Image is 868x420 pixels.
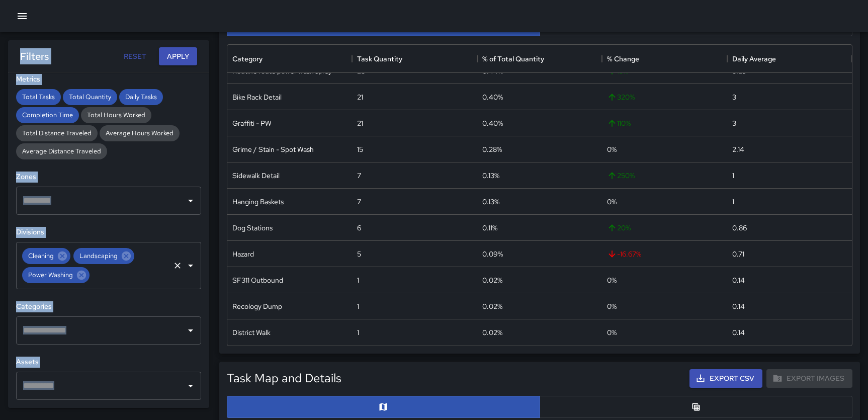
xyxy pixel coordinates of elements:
[232,45,263,73] div: Category
[732,171,734,181] div: 1
[732,223,747,233] div: 0.86
[16,125,98,141] div: Total Distance Traveled
[16,107,79,123] div: Completion Time
[16,129,98,137] span: Total Distance Traveled
[732,45,776,73] div: Daily Average
[16,111,79,119] span: Completion Time
[16,172,201,183] h6: Zones
[227,370,341,386] h5: Task Map and Details
[732,327,745,338] div: 0.14
[184,323,198,338] button: Open
[607,327,617,338] span: 0 %
[691,402,701,412] svg: Table
[732,118,736,128] div: 3
[22,269,79,281] span: Power Washing
[607,223,631,233] span: 20 %
[357,275,359,285] div: 1
[357,249,361,259] div: 5
[727,45,852,73] div: Daily Average
[357,197,361,207] div: 7
[63,89,117,105] div: Total Quantity
[16,93,61,101] span: Total Tasks
[607,197,617,207] span: 0 %
[477,45,602,73] div: % of Total Quantity
[482,275,502,285] div: 0.02%
[170,259,185,273] button: Clear
[184,194,198,208] button: Open
[63,93,117,101] span: Total Quantity
[732,275,745,285] div: 0.14
[732,301,745,311] div: 0.14
[73,248,134,264] div: Landscaping
[16,227,201,238] h6: Divisions
[607,118,631,128] span: 110 %
[184,379,198,393] button: Open
[482,45,544,73] div: % of Total Quantity
[378,402,388,412] svg: Map
[22,250,60,262] span: Cleaning
[607,92,635,102] span: 320 %
[602,45,727,73] div: % Change
[482,327,502,338] div: 0.02%
[16,89,61,105] div: Total Tasks
[357,45,402,73] div: Task Quantity
[482,144,502,154] div: 0.28%
[119,47,151,66] button: Reset
[16,357,201,368] h6: Assets
[232,327,271,338] div: District Walk
[357,327,359,338] div: 1
[73,250,124,262] span: Landscaping
[232,301,282,311] div: Recology Dump
[227,396,540,418] button: Map
[732,249,744,259] div: 0.71
[16,147,107,155] span: Average Distance Traveled
[357,301,359,311] div: 1
[357,118,363,128] div: 21
[232,197,284,207] div: Hanging Baskets
[607,249,641,259] span: -16.67 %
[119,89,163,105] div: Daily Tasks
[689,369,762,388] button: Export CSV
[482,197,499,207] div: 0.13%
[482,171,499,181] div: 0.13%
[232,92,282,102] div: Bike Rack Detail
[352,45,477,73] div: Task Quantity
[227,45,352,73] div: Category
[607,171,635,181] span: 250 %
[482,301,502,311] div: 0.02%
[184,259,198,273] button: Open
[16,301,201,312] h6: Categories
[482,249,503,259] div: 0.09%
[482,92,503,102] div: 0.40%
[232,171,280,181] div: Sidewalk Detail
[540,396,853,418] button: Table
[81,107,151,123] div: Total Hours Worked
[357,144,363,154] div: 15
[607,275,617,285] span: 0 %
[357,92,363,102] div: 21
[16,74,201,85] h6: Metrics
[482,223,497,233] div: 0.11%
[16,143,107,159] div: Average Distance Traveled
[607,144,617,154] span: 0 %
[482,118,503,128] div: 0.40%
[607,45,639,73] div: % Change
[22,267,90,283] div: Power Washing
[119,93,163,101] span: Daily Tasks
[732,92,736,102] div: 3
[232,118,272,128] div: Graffiti - PW
[232,275,283,285] div: SF311 Outbound
[607,301,617,311] span: 0 %
[232,249,254,259] div: Hazard
[100,129,180,137] span: Average Hours Worked
[732,144,744,154] div: 2.14
[232,144,314,154] div: Grime / Stain - Spot Wash
[357,223,361,233] div: 6
[20,48,49,64] h6: Filters
[232,223,273,233] div: Dog Stations
[22,248,70,264] div: Cleaning
[81,111,151,119] span: Total Hours Worked
[732,197,734,207] div: 1
[100,125,180,141] div: Average Hours Worked
[159,47,197,66] button: Apply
